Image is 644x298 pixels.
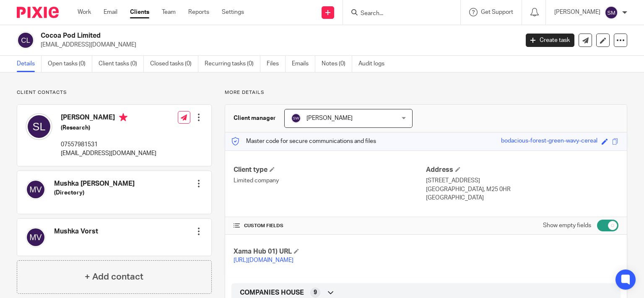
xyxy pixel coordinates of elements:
i: Primary [119,113,127,122]
img: svg%3E [17,31,34,49]
h4: Client type [234,166,426,174]
h4: + Add contact [85,270,143,283]
div: bodacious-forest-green-wavy-cereal [501,137,597,146]
a: Open tasks (0) [48,56,92,72]
a: [URL][DOMAIN_NAME] [234,257,293,263]
a: Work [78,8,91,16]
label: Show empty fields [543,221,591,230]
span: Get Support [481,9,513,15]
img: svg%3E [605,6,618,19]
span: COMPANIES HOUSE [240,288,304,297]
h3: Client manager [234,114,276,122]
p: [STREET_ADDRESS] [426,176,618,185]
h4: CUSTOM FIELDS [234,223,426,229]
img: svg%3E [291,113,301,123]
h4: Mushka [PERSON_NAME] [54,179,135,188]
p: [GEOGRAPHIC_DATA] [426,194,618,202]
p: Limited company [234,176,426,185]
p: [PERSON_NAME] [554,8,600,16]
p: Client contacts [17,89,212,96]
a: Files [267,56,286,72]
p: 07557981531 [61,140,156,149]
a: Clients [130,8,149,16]
a: Notes (0) [322,56,352,72]
a: Team [162,8,176,16]
p: Master code for secure communications and files [231,137,376,145]
input: Search [360,10,435,18]
a: Audit logs [358,56,391,72]
img: svg%3E [26,227,46,247]
p: [EMAIL_ADDRESS][DOMAIN_NAME] [41,41,513,49]
a: Emails [292,56,315,72]
a: Create task [526,34,574,47]
a: Reports [188,8,209,16]
a: Closed tasks (0) [150,56,198,72]
h4: Mushka Vorst [54,227,98,236]
a: Client tasks (0) [99,56,144,72]
img: svg%3E [26,179,46,200]
p: [GEOGRAPHIC_DATA], M25 0HR [426,185,618,194]
h5: (Directory) [54,189,135,197]
a: Settings [222,8,244,16]
span: [PERSON_NAME] [306,115,353,121]
span: 9 [314,288,317,297]
h2: Cocoa Pod Limited [41,31,419,40]
img: svg%3E [26,113,52,140]
h4: [PERSON_NAME] [61,113,156,124]
h4: Address [426,166,618,174]
p: More details [225,89,627,96]
h4: Xama Hub 01) URL [234,247,426,256]
h5: (Research) [61,124,156,132]
a: Email [104,8,117,16]
p: [EMAIL_ADDRESS][DOMAIN_NAME] [61,149,156,158]
a: Recurring tasks (0) [205,56,260,72]
a: Details [17,56,42,72]
img: Pixie [17,7,59,18]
